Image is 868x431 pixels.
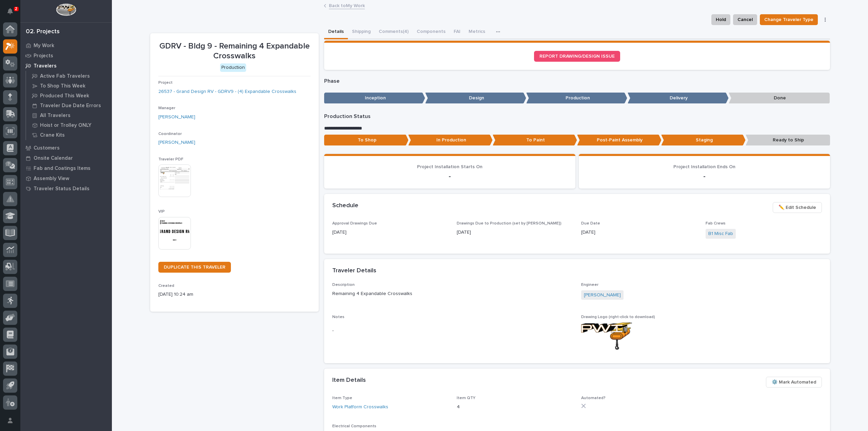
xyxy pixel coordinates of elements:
[158,81,173,85] span: Project
[20,61,112,71] a: Travelers
[40,83,85,89] p: To Shop This Week
[581,315,655,319] span: Drawing Logo (right-click to download)
[40,103,101,109] p: Traveler Due Date Errors
[20,40,112,51] a: My Work
[581,229,697,236] p: [DATE]
[729,93,830,104] p: Done
[158,262,231,273] a: DUPLICATE THIS TRAVELER
[220,63,246,72] div: Production
[332,283,355,287] span: Description
[26,101,112,110] a: Traveler Due Date Errors
[34,176,69,182] p: Assembly View
[332,229,449,236] p: [DATE]
[158,284,174,288] span: Created
[20,143,112,153] a: Customers
[26,120,112,130] a: Hoist or Trolley ONLY
[20,153,112,163] a: Onsite Calendar
[40,132,65,138] p: Crane Kits
[457,221,561,226] span: Drawings Due to Production (set by [PERSON_NAME])
[15,6,17,11] p: 2
[332,221,377,226] span: Approval Drawings Due
[581,322,632,350] img: XCVEq0iRg2WKLDg5Mg21gSlePEFam5qaUwUuv9THQS0
[766,377,822,388] button: ⚙️ Mark Automated
[34,186,90,192] p: Traveler Status Details
[34,53,53,59] p: Projects
[8,8,17,19] div: Notifications2
[56,3,76,16] img: Workspace Logo
[324,78,830,84] p: Phase
[746,135,830,146] p: Ready to Ship
[158,291,311,298] p: [DATE] 10:24 am
[158,114,195,121] a: [PERSON_NAME]
[324,25,348,39] button: Details
[324,135,409,146] p: To Shop
[332,267,376,275] h2: Traveler Details
[34,145,60,151] p: Customers
[577,135,662,146] p: Post-Paint Assembly
[628,93,729,104] p: Delivery
[332,396,352,400] span: Item Type
[34,43,54,49] p: My Work
[457,404,573,411] p: 4
[332,290,573,297] p: Remaining 4 Expandable Crosswalks
[324,113,830,120] p: Production Status
[581,221,600,226] span: Due Date
[534,51,620,62] a: REPORT DRAWING/DESIGN ISSUE
[158,157,183,161] span: Traveler PDF
[40,122,92,129] p: Hoist or Trolley ONLY
[329,1,365,9] a: Back toMy Work
[581,396,606,400] span: Automated?
[40,73,90,79] p: Active Fab Travelers
[778,203,816,212] span: ✏️ Edit Schedule
[408,135,493,146] p: In Production
[20,51,112,61] a: Projects
[716,16,726,24] span: Hold
[40,113,71,119] p: All Travelers
[158,88,296,95] a: 26537 - Grand Design RV - GDRV9 - (4) Expandable Crosswalks
[581,283,598,287] span: Engineer
[158,210,165,214] span: VIP
[413,25,450,39] button: Components
[457,396,475,400] span: Item QTY
[34,155,73,161] p: Onsite Calendar
[26,111,112,120] a: All Travelers
[772,378,816,386] span: ⚙️ Mark Automated
[708,230,733,237] a: B1 Misc Fab
[158,106,175,110] span: Manager
[584,292,621,299] a: [PERSON_NAME]
[332,424,376,428] span: Electrical Components
[40,93,89,99] p: Produced This Week
[773,202,822,213] button: ✏️ Edit Schedule
[332,202,358,210] h2: Schedule
[332,404,388,411] a: Work Platform Crosswalks
[158,41,311,61] p: GDRV - Bldg 9 - Remaining 4 Expandable Crosswalks
[324,93,425,104] p: Inception
[417,164,482,169] span: Project Installation Starts On
[26,130,112,140] a: Crane Kits
[760,14,818,25] button: Change Traveler Type
[158,139,195,146] a: [PERSON_NAME]
[26,81,112,91] a: To Shop This Week
[26,91,112,100] a: Produced This Week
[587,172,822,180] p: -
[332,172,567,180] p: -
[673,164,735,169] span: Project Installation Ends On
[737,16,753,24] span: Cancel
[332,327,573,334] p: -
[375,25,413,39] button: Comments (4)
[34,63,57,69] p: Travelers
[158,132,182,136] span: Coordinator
[457,229,573,236] p: [DATE]
[348,25,375,39] button: Shipping
[34,165,91,172] p: Fab and Coatings Items
[20,183,112,194] a: Traveler Status Details
[465,25,489,39] button: Metrics
[661,135,746,146] p: Staging
[711,14,730,25] button: Hold
[26,28,60,36] div: 02. Projects
[164,265,225,270] span: DUPLICATE THIS TRAVELER
[733,14,757,25] button: Cancel
[332,377,366,384] h2: Item Details
[20,173,112,183] a: Assembly View
[332,315,344,319] span: Notes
